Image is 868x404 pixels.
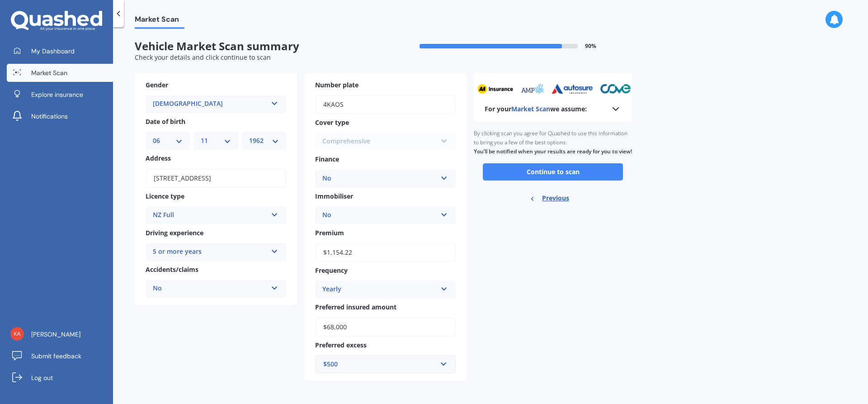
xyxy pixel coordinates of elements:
img: 2aef89f7aa9779d7a7423bb09456ac5e [10,327,24,341]
span: Vehicle Market Scan summary [135,40,383,53]
span: Log out [31,373,53,382]
div: $500 [323,359,437,369]
a: Notifications [7,107,113,125]
span: Previous [542,191,569,205]
div: NZ Full [153,210,267,221]
span: Cover type [315,118,349,127]
span: Immobiliser [315,192,353,200]
div: No [153,283,267,294]
span: Preferred insured amount [315,303,396,312]
div: No [322,210,437,221]
span: Gender [146,81,168,89]
b: You’ll be notified when your results are ready for you to view! [474,147,632,155]
span: Number plate [315,81,359,89]
a: [PERSON_NAME] [7,325,113,343]
button: Continue to scan [483,163,623,181]
a: Submit feedback [7,347,113,365]
img: amp_sm.png [518,84,543,94]
span: Driving experience [146,228,203,237]
div: [DEMOGRAPHIC_DATA] [153,99,267,109]
a: Market Scan [7,64,113,82]
span: Market Scan [511,105,550,113]
div: 5 or more years [153,247,267,257]
span: Accidents/claims [146,265,198,274]
div: No [322,173,437,184]
span: Market Scan [135,15,184,27]
span: Submit feedback [31,352,81,361]
span: Preferred excess [315,341,367,349]
div: By clicking scan you agree for Quashed to use this information to bring you a few of the best opt... [474,122,632,163]
b: For your we assume: [485,105,587,114]
span: Check your details and click continue to scan [135,53,271,62]
span: Premium [315,228,344,237]
span: Finance [315,155,339,164]
img: aa_sm.webp [476,84,512,94]
a: Explore insurance [7,86,113,104]
img: cove_sm.webp [598,84,629,94]
span: My Dashboard [31,47,75,56]
span: 90 % [585,43,596,49]
img: autosure_sm.webp [550,84,592,94]
span: Notifications [31,112,68,121]
span: [PERSON_NAME] [31,330,80,339]
a: My Dashboard [7,42,113,60]
span: Frequency [315,266,348,275]
span: Licence type [146,192,184,200]
div: Yearly [322,284,437,295]
input: Enter premium [315,243,456,262]
span: Explore insurance [31,90,83,99]
span: Market Scan [31,68,67,77]
a: Log out [7,369,113,387]
span: Address [146,154,171,163]
span: Date of birth [146,117,185,126]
